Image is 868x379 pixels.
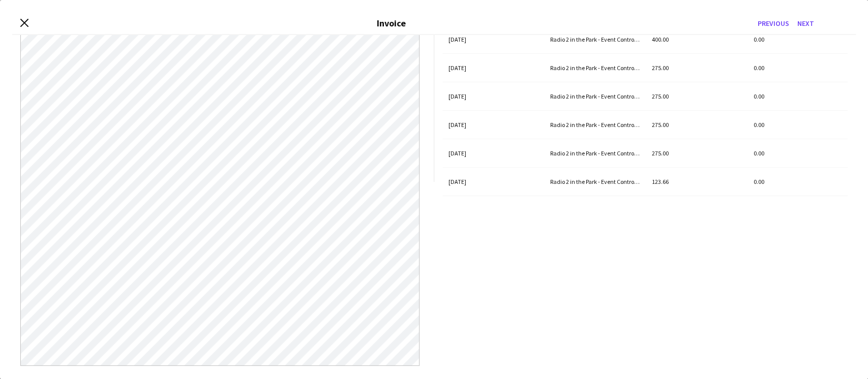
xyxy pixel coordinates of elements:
[646,82,747,110] div: 275.00
[646,54,747,82] div: 275.00
[754,15,793,31] button: Previous
[442,25,544,53] div: [DATE]
[544,168,646,196] div: Radio 2 in the Park - Event Control Manager (expense)
[442,111,544,139] div: [DATE]
[747,111,849,139] div: 0.00
[442,54,544,82] div: [DATE]
[747,54,849,82] div: 0.00
[544,111,646,139] div: Radio 2 in the Park - Event Control Manager (salary)
[442,82,544,110] div: [DATE]
[793,15,818,31] button: Next
[747,139,849,167] div: 0.00
[646,168,747,196] div: 123.66
[747,168,849,196] div: 0.00
[544,82,646,110] div: Radio 2 in the Park - Event Control Manager (salary)
[646,139,747,167] div: 275.00
[747,25,849,53] div: 0.00
[442,168,544,196] div: [DATE]
[544,139,646,167] div: Radio 2 in the Park - Event Control Manager (salary)
[442,139,544,167] div: [DATE]
[377,17,406,29] h3: Invoice
[544,54,646,82] div: Radio 2 in the Park - Event Control Manager (salary)
[646,111,747,139] div: 275.00
[747,82,849,110] div: 0.00
[544,25,646,53] div: Radio 2 in the Park - Event Control Manager (salary)
[646,25,747,53] div: 400.00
